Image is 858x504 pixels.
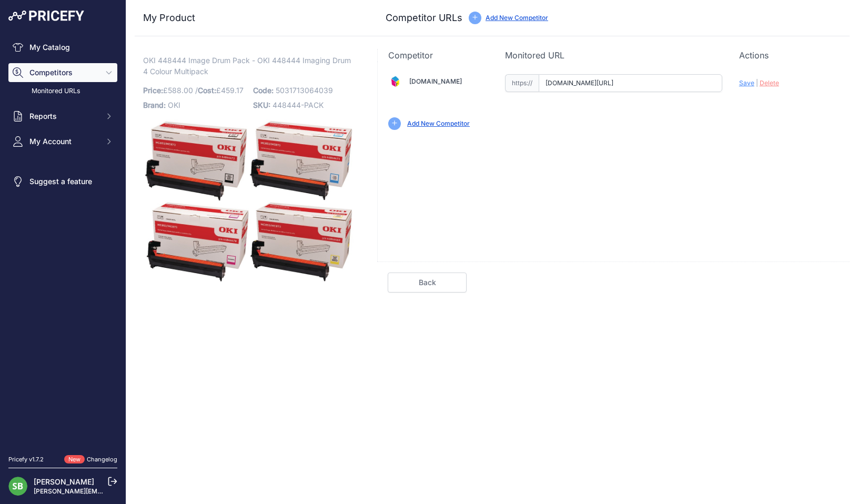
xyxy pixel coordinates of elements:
p: £ [143,83,247,98]
img: Pricefy Logo [8,11,84,21]
span: Reports [29,111,98,122]
span: SKU: [253,100,270,109]
input: cartridgepeople.com/product [539,74,722,92]
nav: Sidebar [8,38,117,442]
button: My Account [8,132,117,151]
span: New [64,455,85,464]
span: 459.17 [221,86,244,95]
span: 448444-PACK [272,100,324,109]
h3: Competitor URLs [386,11,462,25]
span: Competitors [29,67,98,78]
h3: My Product [143,11,356,25]
a: Suggest a feature [8,172,117,191]
a: My Catalog [8,38,117,57]
div: Pricefy v1.7.2 [8,455,44,464]
button: Competitors [8,63,117,82]
a: Back [388,273,467,293]
span: My Account [29,136,98,147]
span: / £ [195,86,244,95]
span: Price: [143,86,163,95]
span: OKI [168,100,180,109]
a: [PERSON_NAME][EMAIL_ADDRESS][PERSON_NAME][DOMAIN_NAME] [34,487,248,495]
a: Add New Competitor [407,119,470,127]
span: Code: [253,86,274,95]
a: [DOMAIN_NAME] [409,77,462,85]
span: Save [739,79,754,87]
span: Brand: [143,100,166,109]
a: Changelog [87,456,117,463]
p: Monitored URL [505,49,722,62]
span: 588.00 [168,86,193,95]
a: [PERSON_NAME] [34,477,94,486]
span: 5031713064039 [276,86,333,95]
span: | [756,79,758,87]
a: Add New Competitor [486,14,548,22]
p: Competitor [388,49,488,62]
p: Actions [739,49,839,62]
a: Monitored URLs [8,82,117,100]
span: Delete [760,79,779,87]
span: Cost: [198,86,216,95]
button: Reports [8,107,117,126]
span: https:// [505,74,539,92]
span: OKI 448444 Image Drum Pack - OKI 448444 Imaging Drum 4 Colour Multipack [143,54,351,78]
